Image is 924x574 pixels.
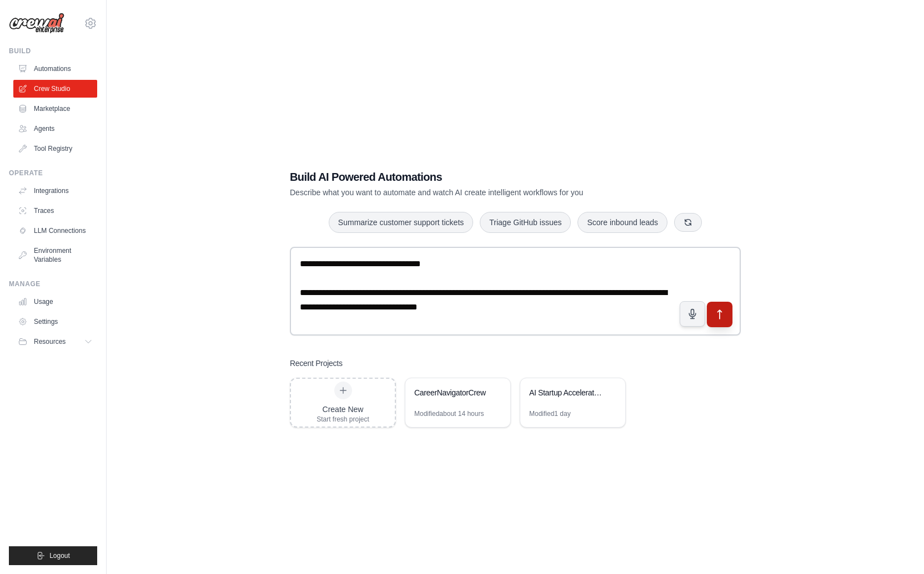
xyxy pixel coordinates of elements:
button: Get new suggestions [674,213,702,232]
p: Describe what you want to automate and watch AI create intelligent workflows for you [290,187,663,198]
div: Modified about 14 hours [414,409,484,418]
img: Logo [9,13,64,34]
a: Environment Variables [13,242,97,268]
a: Usage [13,293,97,311]
div: AI Startup Accelerator - Professional Validation Suite [529,387,605,398]
a: Traces [13,202,97,220]
span: Logout [49,551,70,560]
button: Triage GitHub issues [480,212,571,233]
h1: Build AI Powered Automations [290,169,663,185]
h3: Recent Projects [290,358,343,369]
div: Create New [317,404,369,415]
a: Integrations [13,182,97,200]
a: Crew Studio [13,80,97,98]
button: Click to speak your automation idea [680,301,705,327]
div: Manage [9,280,97,288]
button: Summarize customer support tickets [329,212,473,233]
div: Modified 1 day [529,409,571,418]
a: Marketplace [13,100,97,118]
div: CareerNavigatorCrew [414,387,490,398]
button: Logout [9,546,97,565]
button: Score inbound leads [577,212,667,233]
iframe: Chat Widget [868,521,924,574]
a: Agents [13,120,97,138]
a: LLM Connections [13,222,97,240]
div: Build [9,47,97,55]
button: Resources [13,333,97,351]
a: Settings [13,313,97,331]
span: Resources [34,337,66,346]
div: Start fresh project [317,415,369,424]
a: Tool Registry [13,140,97,158]
a: Automations [13,60,97,78]
div: Operate [9,169,97,177]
